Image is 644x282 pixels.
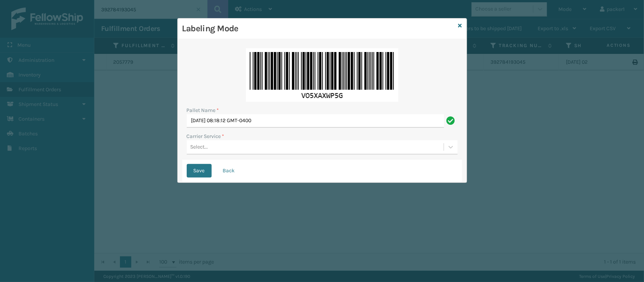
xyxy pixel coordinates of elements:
img: +onrLIAAAABklEQVQDAKr8Cp+yNX7kAAAAAElFTkSuQmCC [246,48,398,102]
label: Pallet Name [187,106,219,114]
h3: Labeling Mode [182,23,455,34]
label: Carrier Service [187,132,224,140]
div: Select... [191,143,208,151]
button: Save [187,164,212,178]
button: Back [216,164,242,178]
